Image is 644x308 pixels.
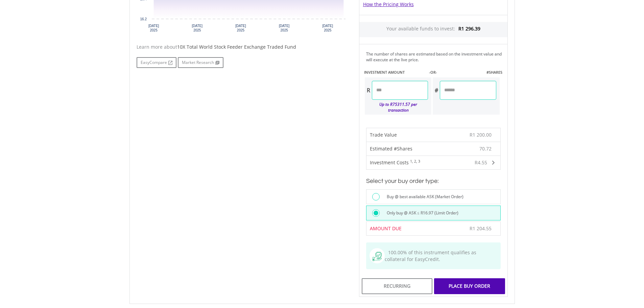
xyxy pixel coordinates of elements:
[429,70,437,75] label: -OR-
[370,132,397,138] span: Trade Value
[192,24,202,32] text: [DATE] 2025
[137,44,349,50] div: Learn more about
[178,57,223,68] a: Market Research
[383,209,458,217] label: Only buy @ ASK ≤ R16.97 (Limit Order)
[362,278,432,294] div: Recurring
[475,159,487,166] span: R4.55
[373,252,382,261] img: collateral-qualifying-green.svg
[486,70,502,75] label: #SHARES
[479,145,492,152] span: 70.72
[370,145,412,152] span: Estimated #Shares
[370,225,402,232] span: AMOUNT DUE
[470,225,492,232] span: R1 204.55
[366,51,505,63] div: The number of shares are estimated based on the investment value and will execute at the live price.
[410,159,420,164] sup: 1, 2, 3
[365,81,372,100] div: R
[279,24,289,32] text: [DATE] 2025
[359,22,507,37] div: Your available funds to invest:
[137,57,176,68] a: EasyCompare
[148,24,159,32] text: [DATE] 2025
[322,24,333,32] text: [DATE] 2025
[385,249,476,262] span: 100.00% of this instrument qualifies as collateral for EasyCredit.
[364,70,405,75] label: INVESTMENT AMOUNT
[470,132,492,138] span: R1 200.00
[370,159,409,166] span: Investment Costs
[177,44,296,50] span: 10X Total World Stock Feeder Exchange Traded Fund
[383,193,463,200] label: Buy @ best available ASK (Market Order)
[140,17,147,21] text: 16.2
[363,1,414,7] a: How the Pricing Works
[434,278,505,294] div: Place Buy Order
[366,176,501,186] h3: Select your buy order type:
[365,100,428,115] div: Up to R75311.57 per transaction
[458,25,480,32] span: R1 296.39
[433,81,440,100] div: #
[235,24,246,32] text: [DATE] 2025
